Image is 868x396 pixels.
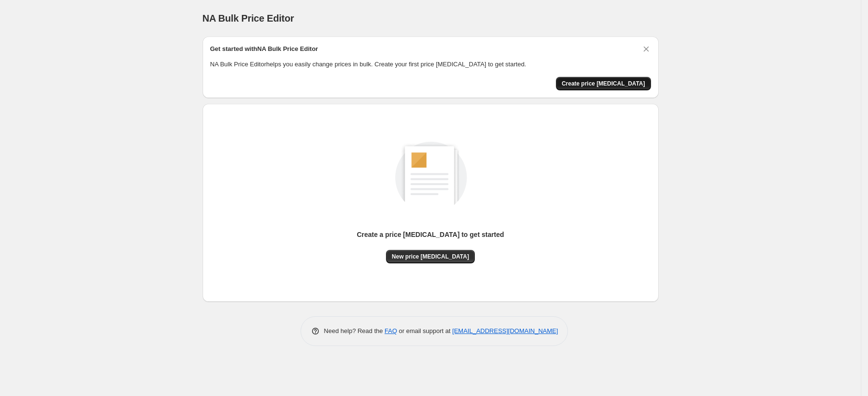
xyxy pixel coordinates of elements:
span: NA Bulk Price Editor [203,13,294,24]
a: [EMAIL_ADDRESS][DOMAIN_NAME] [452,327,558,334]
span: or email support at [397,327,452,334]
button: Dismiss card [641,44,651,54]
button: New price [MEDICAL_DATA] [386,250,475,263]
p: NA Bulk Price Editor helps you easily change prices in bulk. Create your first price [MEDICAL_DAT... [210,60,651,69]
span: Need help? Read the [324,327,385,334]
p: Create a price [MEDICAL_DATA] to get started [357,230,504,239]
h2: Get started with NA Bulk Price Editor [210,44,318,54]
span: Create price [MEDICAL_DATA] [562,80,645,87]
button: Create price change job [556,77,651,90]
span: New price [MEDICAL_DATA] [392,253,469,260]
a: FAQ [385,327,397,334]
